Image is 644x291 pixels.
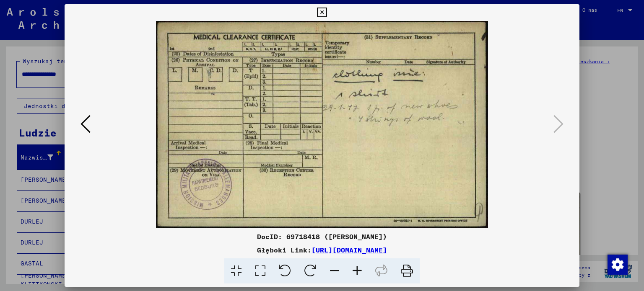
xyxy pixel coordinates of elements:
[257,232,387,241] font: DocID: 69718418 ([PERSON_NAME])
[608,255,628,275] img: Zmień zgodę
[93,21,551,228] img: 002.jpg
[257,246,312,254] font: Głęboki Link:
[312,246,387,254] a: [URL][DOMAIN_NAME]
